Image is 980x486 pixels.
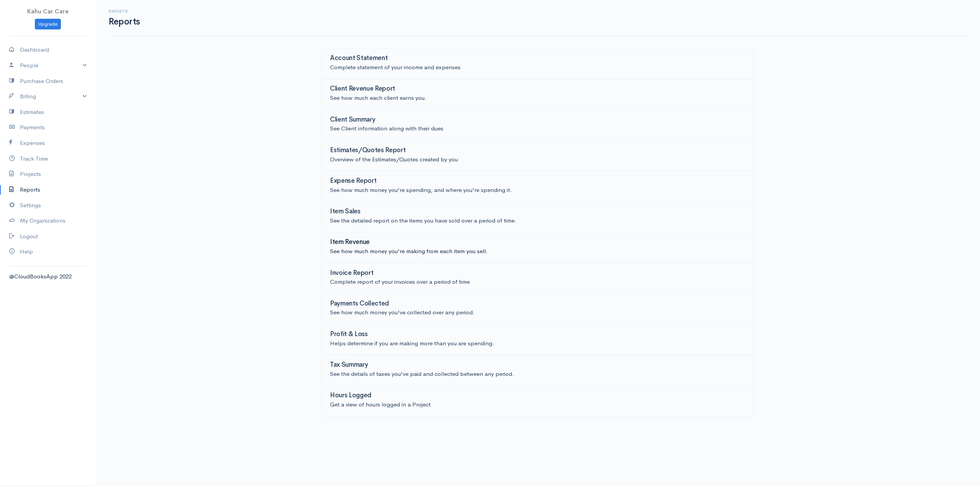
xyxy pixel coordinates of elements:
h3: Invoice Report [330,270,373,277]
a: Upgrade [35,19,61,30]
div: @CloudBooksApp 2022 [9,272,87,281]
p: See how much each client earns you. [330,94,746,102]
h3: Hours Logged [330,392,371,399]
h3: Item Sales [330,208,361,215]
h3: Expense Report [330,177,376,185]
p: Helps determine if you are making more than you are spending. [330,339,746,348]
h1: Reports [109,17,140,26]
p: Complete report of your invoices over a period of time [330,278,746,286]
p: Complete statement of your income and expenses [330,63,746,72]
p: See the details of taxes you've paid and collected between any period. [330,370,746,379]
h3: Payments Collected [330,300,389,307]
span: Kahu Car Care [27,8,69,15]
a: Client SummarySee Client information along with their dues [322,110,754,141]
p: See Client information along with their dues [330,124,746,133]
a: Tax SummarySee the details of taxes you've paid and collected between any period. [322,355,754,386]
a: Account StatementComplete statement of your income and expenses [322,48,754,79]
p: See the detailed report on the items you have sold over a period of time. [330,216,746,225]
h3: Tax Summary [330,361,368,369]
a: Item SalesSee the detailed report on the items you have sold over a period of time. [322,202,754,232]
h3: Estimates/Quotes Report [330,147,405,154]
h3: Client Revenue Report [330,85,395,93]
p: Overview of the Estimates/Quotes created by you [330,155,746,164]
p: See how much money you're making from each item you sell. [330,247,746,256]
a: Payments CollectedSee how much money you've collected over any period. [322,294,754,325]
h6: Reports [109,9,140,13]
a: Item RevenueSee how much money you're making from each item you sell. [322,232,754,263]
h3: Account Statement [330,55,387,62]
h3: Profit & Loss [330,331,368,338]
p: Get a view of hours logged in a Project [330,400,746,409]
a: Estimates/Quotes ReportOverview of the Estimates/Quotes created by you [322,141,754,171]
p: See how much money you've collected over any period. [330,308,746,317]
h3: Item Revenue [330,239,370,246]
a: Expense ReportSee how much money you're spending, and where you're spending it. [322,171,754,202]
a: Hours LoggedGet a view of hours logged in a Project [322,386,754,416]
a: Profit & LossHelps determine if you are making more than you are spending. [322,325,754,355]
p: See how much money you're spending, and where you're spending it. [330,186,746,195]
h3: Client Summary [330,116,375,124]
a: Invoice ReportComplete report of your invoices over a period of time [322,263,754,294]
a: Client Revenue ReportSee how much each client earns you. [322,79,754,110]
